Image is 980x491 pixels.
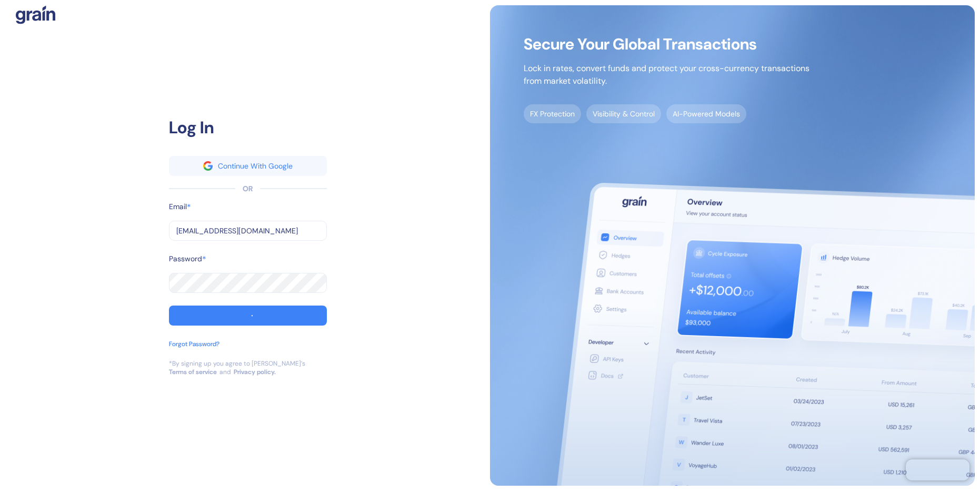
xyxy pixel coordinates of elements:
[666,104,746,123] span: AI-Powered Models
[219,368,231,376] div: and
[169,359,305,368] div: *By signing up you agree to [PERSON_NAME]’s
[234,368,276,376] a: Privacy policy.
[169,115,327,140] div: Log In
[169,339,219,359] button: Forgot Password?
[203,161,213,171] img: google
[169,253,202,264] label: Password
[906,459,969,480] iframe: Chatra live chat
[524,104,581,123] span: FX Protection
[490,5,975,486] img: signup-main-image
[169,156,327,176] button: googleContinue With Google
[586,104,661,123] span: Visibility & Control
[524,39,809,50] span: Secure Your Global Transactions
[243,183,253,194] div: OR
[169,368,217,376] a: Terms of service
[16,5,55,24] img: logo
[524,62,809,87] p: Lock in rates, convert funds and protect your cross-currency transactions from market volatility.
[218,162,293,170] div: Continue With Google
[169,339,219,349] div: Forgot Password?
[169,201,187,212] label: Email
[169,221,327,241] input: example@email.com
